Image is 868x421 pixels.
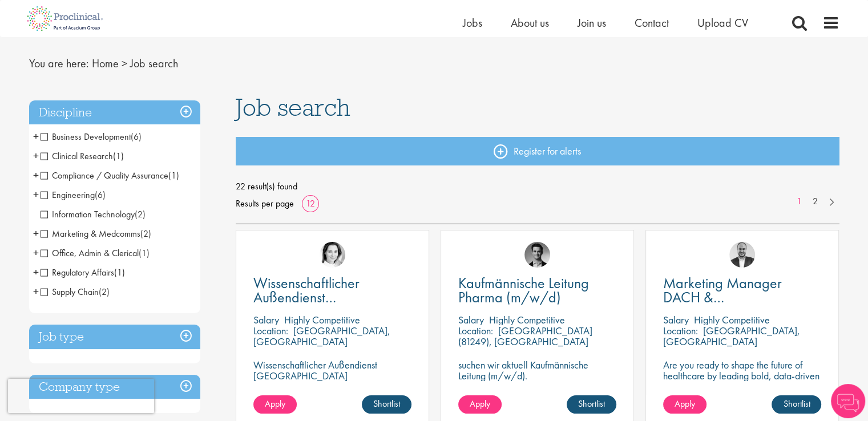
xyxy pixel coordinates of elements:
a: About us [511,15,549,30]
a: Upload CV [697,15,748,30]
span: Salary [253,313,279,326]
h3: Company type [29,375,200,399]
a: 12 [302,197,319,209]
span: + [33,225,39,242]
span: > [122,56,127,71]
a: 2 [807,195,823,208]
span: (2) [99,286,110,298]
span: Location: [458,324,493,337]
p: suchen wir aktuell Kaufmännische Leitung (m/w/d). [458,359,616,381]
span: Salary [458,313,484,326]
span: + [33,128,39,145]
span: You are here: [29,56,89,71]
a: Apply [253,395,297,414]
span: Regulatory Affairs [41,266,125,278]
p: Highly Competitive [489,313,565,326]
span: (2) [140,228,151,240]
p: Highly Competitive [284,313,360,326]
span: Compliance / Quality Assurance [41,169,179,181]
span: Location: [253,324,288,337]
span: Apply [470,398,490,410]
span: 22 result(s) found [236,178,839,195]
span: Supply Chain [41,286,110,298]
a: Kaufmännische Leitung Pharma (m/w/d) [458,276,616,305]
span: Regulatory Affairs [41,266,114,278]
span: Office, Admin & Clerical [41,247,150,259]
span: Job search [236,92,350,123]
span: Results per page [236,195,294,212]
a: Shortlist [567,395,616,414]
p: Highly Competitive [694,313,770,326]
span: Salary [663,313,689,326]
span: + [33,244,39,261]
span: (1) [114,266,125,278]
span: Information Technology [41,208,135,220]
h3: Discipline [29,100,200,125]
span: Apply [675,398,695,410]
span: Apply [265,398,285,410]
span: Engineering [41,189,95,201]
span: (2) [135,208,146,220]
p: Wissenschaftlicher Außendienst [GEOGRAPHIC_DATA] [253,359,411,381]
span: + [33,147,39,164]
a: Marketing Manager DACH & [GEOGRAPHIC_DATA] [663,276,821,305]
a: Wissenschaftlicher Außendienst [GEOGRAPHIC_DATA] [253,276,411,305]
span: + [33,283,39,300]
span: + [33,264,39,281]
span: Business Development [41,131,131,143]
p: [GEOGRAPHIC_DATA], [GEOGRAPHIC_DATA] [663,324,800,348]
span: + [33,167,39,184]
a: 1 [791,195,808,208]
a: Jobs [463,15,482,30]
span: Location: [663,324,698,337]
span: Kaufmännische Leitung Pharma (m/w/d) [458,273,589,307]
span: Information Technology [41,208,146,220]
span: + [33,186,39,203]
span: Compliance / Quality Assurance [41,169,168,181]
h3: Job type [29,325,200,349]
span: Marketing & Medcomms [41,228,151,240]
a: Apply [663,395,706,414]
p: [GEOGRAPHIC_DATA], [GEOGRAPHIC_DATA] [253,324,390,348]
iframe: reCAPTCHA [8,379,154,413]
img: Chatbot [831,384,865,418]
span: (6) [95,189,106,201]
img: Max Slevogt [524,242,550,268]
span: Supply Chain [41,286,99,298]
a: Shortlist [362,395,411,414]
a: Contact [635,15,669,30]
a: breadcrumb link [92,56,119,71]
span: Marketing Manager DACH & [GEOGRAPHIC_DATA] [663,273,801,321]
span: Marketing & Medcomms [41,228,140,240]
span: Wissenschaftlicher Außendienst [GEOGRAPHIC_DATA] [253,273,391,321]
span: Clinical Research [41,150,124,162]
p: Are you ready to shape the future of healthcare by leading bold, data-driven marketing strategies... [663,359,821,403]
span: Clinical Research [41,150,113,162]
span: Office, Admin & Clerical [41,247,139,259]
img: Greta Prestel [320,242,345,268]
span: Business Development [41,131,142,143]
span: (1) [139,247,150,259]
span: Engineering [41,189,106,201]
p: [GEOGRAPHIC_DATA] (81249), [GEOGRAPHIC_DATA] [458,324,592,348]
span: (1) [113,150,124,162]
a: Join us [578,15,606,30]
a: Apply [458,395,502,414]
span: (1) [168,169,179,181]
span: Job search [130,56,178,71]
span: (6) [131,131,142,143]
a: Register for alerts [236,137,839,165]
img: Aitor Melia [729,242,755,268]
a: Shortlist [772,395,821,414]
